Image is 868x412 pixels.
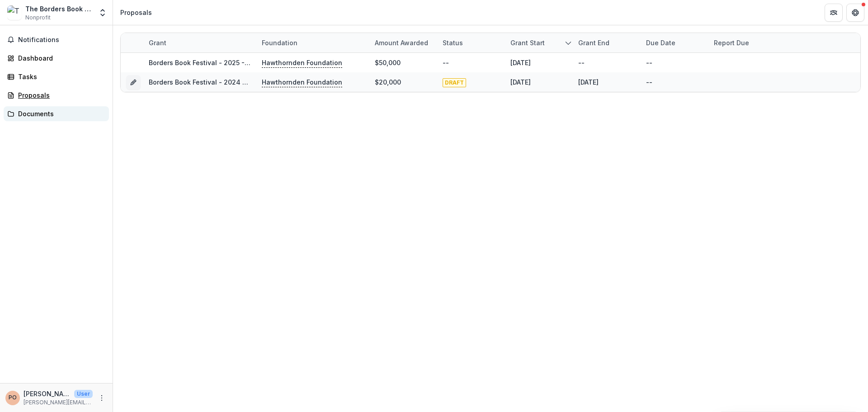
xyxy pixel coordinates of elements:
div: $50,000 [375,58,401,67]
div: Foundation [256,33,369,52]
div: Proposals [120,8,152,17]
p: [PERSON_NAME] [24,389,71,398]
div: Proposals [18,90,102,100]
div: Amount awarded [369,33,437,52]
a: Proposals [4,88,109,103]
div: Foundation [256,38,303,47]
div: [DATE] [510,58,531,67]
div: Grant start [505,38,550,47]
div: Grant [143,38,172,47]
div: -- [646,58,652,67]
div: Due Date [641,33,708,52]
div: Grant end [573,38,615,47]
div: Tasks [18,72,102,81]
a: Dashboard [4,51,109,66]
div: -- [443,58,449,67]
button: Open entity switcher [96,4,109,22]
div: $20,000 [375,77,401,87]
div: Report Due [708,33,776,52]
a: Borders Book Festival - 2025 - 50,000 [149,59,268,66]
div: -- [578,58,585,67]
button: Notifications [4,33,109,47]
div: Due Date [641,38,681,47]
div: Documents [18,109,102,118]
a: Borders Book Festival - 2024 - 20,000 [149,78,269,86]
div: Status [437,33,505,52]
div: [DATE] [578,77,599,87]
span: DRAFT [443,78,466,87]
button: Get Help [846,4,864,22]
div: Grant start [505,33,573,52]
div: [DATE] [510,77,531,87]
div: The Borders Book Festival [25,4,93,14]
button: Grant b280d920-ad53-44c6-8531-d6622cd19213 [126,75,141,90]
div: Grant end [573,33,641,52]
span: Nonprofit [25,14,51,22]
div: Grant [143,33,256,52]
nav: breadcrumb [117,6,156,19]
p: Hawthornden Foundation [262,77,342,87]
span: Notifications [18,36,105,44]
p: [PERSON_NAME][EMAIL_ADDRESS][DOMAIN_NAME] [24,398,93,407]
div: -- [646,77,652,87]
p: Hawthornden Foundation [262,58,342,68]
a: Documents [4,106,109,121]
div: Amount awarded [369,38,434,47]
div: Status [437,38,468,47]
button: Partners [825,4,843,22]
button: More [96,393,107,403]
a: Tasks [4,69,109,84]
div: Dashboard [18,53,102,63]
div: Report Due [708,38,755,47]
div: Paula Ogilvie [9,395,17,401]
p: User [74,390,93,398]
img: The Borders Book Festival [7,5,22,20]
svg: sorted descending [565,39,572,47]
